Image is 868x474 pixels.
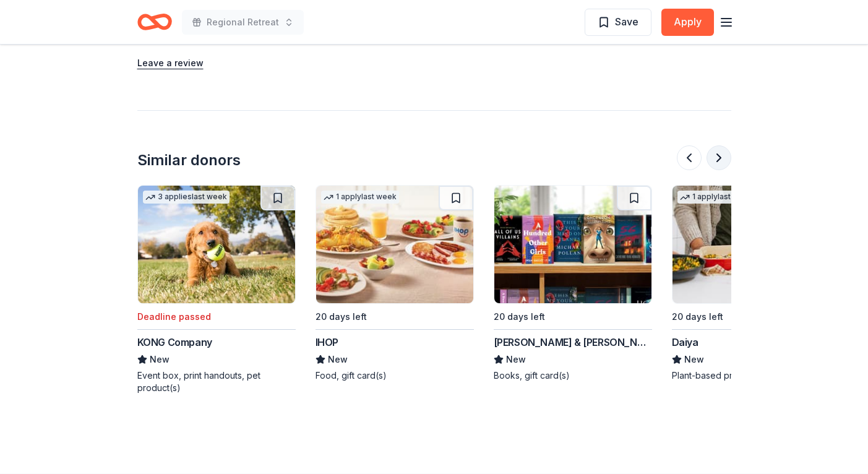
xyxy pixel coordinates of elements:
div: Plant-based products [672,369,830,382]
img: Image for IHOP [316,186,473,303]
div: 3 applies last week [143,191,230,204]
img: Image for Barnes & Noble [494,186,651,303]
div: [PERSON_NAME] & [PERSON_NAME] [494,335,652,350]
button: Save [585,9,651,36]
span: New [150,352,170,367]
span: New [328,352,348,367]
div: 20 days left [494,309,545,324]
div: Deadline passed [137,309,211,324]
div: 1 apply last week [321,191,399,204]
span: New [684,352,704,367]
div: Books, gift card(s) [494,369,652,382]
button: Regional Retreat [182,10,304,35]
button: Apply [661,9,714,36]
div: 1 apply last week [677,191,755,204]
span: New [506,352,526,367]
div: 20 days left [316,309,367,324]
a: Image for IHOP1 applylast week20 days leftIHOPNewFood, gift card(s) [316,185,474,382]
img: Image for Daiya [672,186,830,303]
div: KONG Company [137,335,212,350]
a: Image for KONG Company3 applieslast weekDeadline passedKONG CompanyNewEvent box, print handouts, ... [137,185,296,394]
span: Regional Retreat [207,15,279,30]
div: Similar donors [137,150,241,170]
a: Home [137,7,172,37]
img: Image for KONG Company [138,186,295,303]
a: Image for Daiya1 applylast week20 days leftOnline appDaiyaNewPlant-based products [672,185,830,382]
a: Image for Barnes & Noble20 days left[PERSON_NAME] & [PERSON_NAME]NewBooks, gift card(s) [494,185,652,382]
div: 20 days left [672,309,723,324]
button: Leave a review [137,56,204,71]
div: Daiya [672,335,698,350]
span: Save [615,14,638,30]
div: Event box, print handouts, pet product(s) [137,369,296,394]
div: IHOP [316,335,338,350]
div: Food, gift card(s) [316,369,474,382]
